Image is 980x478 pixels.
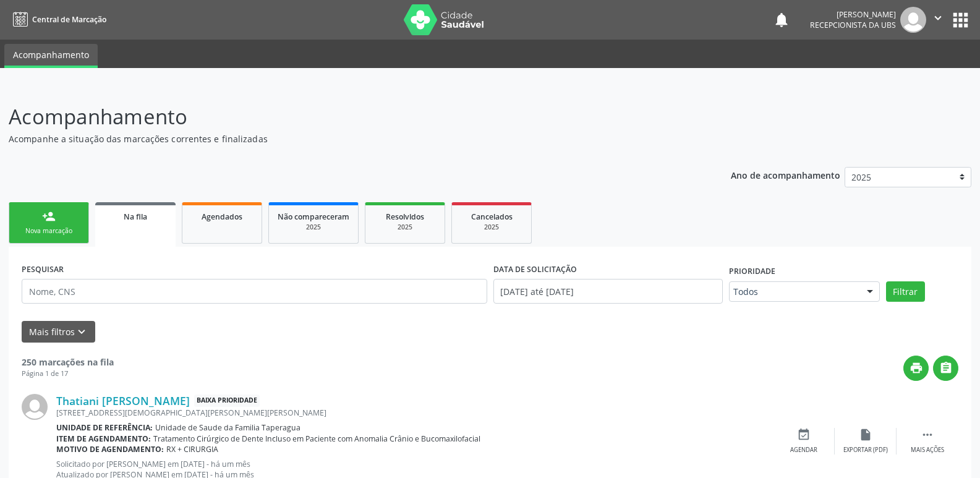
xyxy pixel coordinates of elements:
[886,281,925,302] button: Filtrar
[22,260,64,279] label: PESQUISAR
[931,11,945,25] i: 
[56,433,151,444] b: Item de agendamento:
[202,211,242,222] span: Agendados
[843,446,888,455] div: Exportar (PDF)
[859,428,872,442] i: insert_drive_file
[22,394,48,420] img: img
[32,14,106,25] span: Central de Marcação
[22,279,487,304] input: Nome, CNS
[461,223,522,232] div: 2025
[900,7,926,33] img: img
[926,7,950,33] button: 
[18,226,80,236] div: Nova marcação
[75,325,88,339] i: keyboard_arrow_down
[790,446,817,455] div: Agendar
[386,211,424,222] span: Resolvidos
[733,286,854,298] span: Todos
[56,394,190,408] a: Thatiani [PERSON_NAME]
[950,9,971,31] button: apps
[911,446,944,455] div: Mais ações
[910,361,923,375] i: print
[921,428,934,442] i: 
[22,369,114,379] div: Página 1 de 17
[731,167,840,182] p: Ano de acompanhamento
[810,9,896,20] div: [PERSON_NAME]
[278,211,349,222] span: Não compareceram
[278,223,349,232] div: 2025
[56,408,773,418] div: [STREET_ADDRESS][DEMOGRAPHIC_DATA][PERSON_NAME][PERSON_NAME]
[9,101,683,132] p: Acompanhamento
[166,444,218,455] span: RX + CIRURGIA
[773,11,790,28] button: notifications
[22,356,114,368] strong: 250 marcações na fila
[9,9,106,30] a: Central de Marcação
[729,262,775,281] label: Prioridade
[22,321,95,343] button: Mais filtroskeyboard_arrow_down
[903,356,929,381] button: print
[56,444,164,455] b: Motivo de agendamento:
[4,44,98,68] a: Acompanhamento
[810,20,896,30] span: Recepcionista da UBS
[124,211,147,222] span: Na fila
[9,132,683,145] p: Acompanhe a situação das marcações correntes e finalizadas
[42,210,56,223] div: person_add
[155,422,300,433] span: Unidade de Saude da Familia Taperagua
[374,223,436,232] div: 2025
[153,433,480,444] span: Tratamento Cirúrgico de Dente Incluso em Paciente com Anomalia Crânio e Bucomaxilofacial
[194,395,260,408] span: Baixa Prioridade
[933,356,958,381] button: 
[493,279,723,304] input: Selecione um intervalo
[939,361,953,375] i: 
[797,428,811,442] i: event_available
[493,260,577,279] label: DATA DE SOLICITAÇÃO
[471,211,513,222] span: Cancelados
[56,422,153,433] b: Unidade de referência:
